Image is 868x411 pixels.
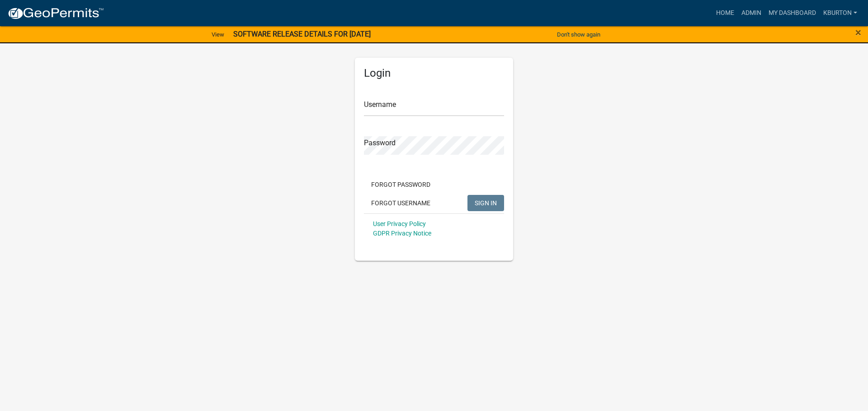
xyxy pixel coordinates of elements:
a: Admin [738,5,765,22]
span: SIGN IN [475,199,497,206]
button: Don't show again [553,27,604,42]
strong: SOFTWARE RELEASE DETAILS FOR [DATE] [233,30,371,38]
a: GDPR Privacy Notice [373,230,431,237]
a: User Privacy Policy [373,220,426,227]
button: SIGN IN [467,195,504,211]
h5: Login [364,67,504,80]
a: kburton [820,5,861,22]
button: Forgot Password [364,176,438,193]
a: My Dashboard [765,5,820,22]
button: Forgot Username [364,195,438,211]
span: × [855,26,861,39]
a: View [208,27,228,42]
a: Home [712,5,738,22]
button: Close [855,27,861,38]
